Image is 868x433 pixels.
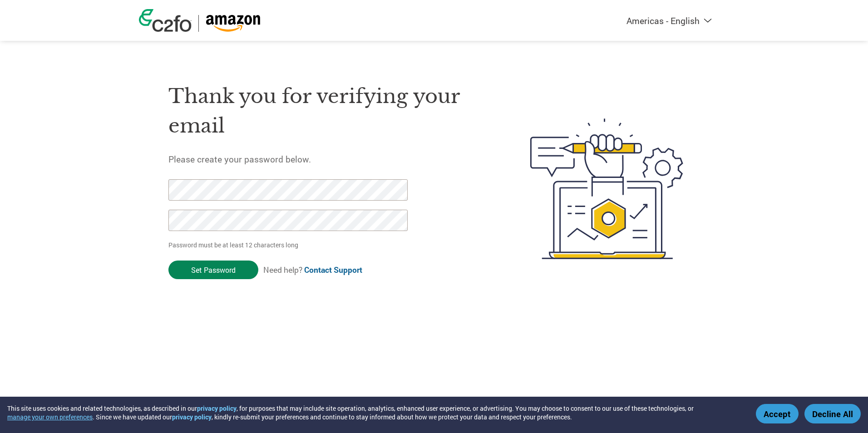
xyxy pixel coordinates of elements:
h5: Please create your password below. [168,153,487,165]
h1: Thank you for verifying your email [168,82,487,140]
button: Accept [756,404,799,423]
a: Contact Support [304,265,362,275]
a: privacy policy [197,404,237,413]
span: Need help? [263,265,362,275]
button: Decline All [804,404,861,423]
img: Amazon [206,15,261,32]
input: Set Password [168,261,258,279]
img: c2fo logo [139,9,192,32]
p: Password must be at least 12 characters long [168,240,411,250]
img: create-password [514,69,700,309]
button: manage your own preferences [7,413,93,421]
a: privacy policy [172,413,212,421]
div: This site uses cookies and related technologies, as described in our , for purposes that may incl... [7,404,743,421]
